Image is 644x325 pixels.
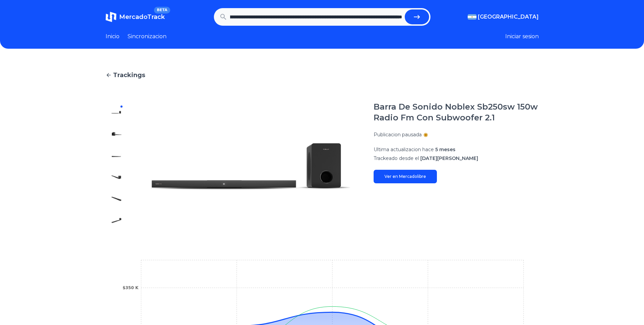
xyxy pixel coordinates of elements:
a: MercadoTrackBETA [106,11,165,22]
img: Barra De Sonido Noblex Sb250sw 150w Radio Fm Con Subwoofer 2.1 [111,150,122,161]
span: [DATE][PERSON_NAME] [420,155,478,161]
img: Barra De Sonido Noblex Sb250sw 150w Radio Fm Con Subwoofer 2.1 [111,215,122,226]
span: Trackings [113,70,145,80]
span: 5 meses [435,146,456,153]
tspan: $350 K [123,285,139,290]
h1: Barra De Sonido Noblex Sb250sw 150w Radio Fm Con Subwoofer 2.1 [374,101,539,123]
span: BETA [154,7,170,14]
button: Iniciar sesion [505,32,539,41]
span: Ultima actualizacion hace [374,146,434,153]
img: Barra De Sonido Noblex Sb250sw 150w Radio Fm Con Subwoofer 2.1 [111,107,122,118]
img: Barra De Sonido Noblex Sb250sw 150w Radio Fm Con Subwoofer 2.1 [111,172,122,183]
img: Argentina [468,14,476,20]
a: Sincronizacion [128,32,166,41]
span: [GEOGRAPHIC_DATA] [478,13,539,21]
span: Trackeado desde el [374,155,419,161]
img: Barra De Sonido Noblex Sb250sw 150w Radio Fm Con Subwoofer 2.1 [141,101,360,231]
img: Barra De Sonido Noblex Sb250sw 150w Radio Fm Con Subwoofer 2.1 [111,129,122,139]
img: MercadoTrack [106,11,116,22]
img: Barra De Sonido Noblex Sb250sw 150w Radio Fm Con Subwoofer 2.1 [111,193,122,204]
span: MercadoTrack [119,13,165,21]
a: Ver en Mercadolibre [374,170,437,183]
p: Publicacion pausada [374,131,422,138]
a: Inicio [106,32,119,41]
a: Trackings [106,70,539,80]
button: [GEOGRAPHIC_DATA] [468,13,539,21]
